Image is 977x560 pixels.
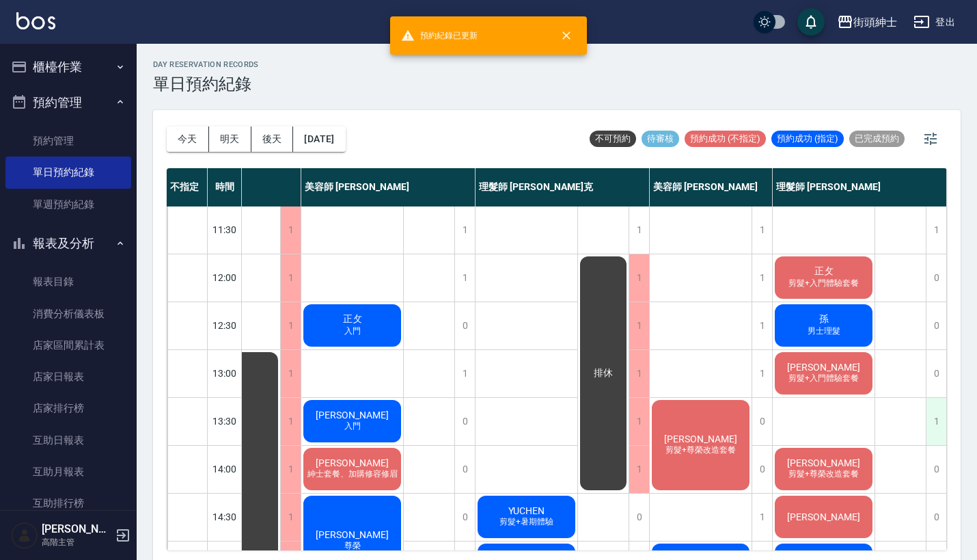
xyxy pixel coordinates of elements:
[208,206,242,254] div: 11:30
[208,397,242,445] div: 13:30
[797,8,825,36] button: save
[5,226,131,261] button: 報表及分析
[497,516,556,528] span: 剪髮+暑期體驗
[853,14,897,31] div: 街頭紳士
[752,446,772,493] div: 0
[752,350,772,397] div: 1
[773,168,947,206] div: 理髮師 [PERSON_NAME]
[5,85,131,120] button: 預約管理
[167,126,209,152] button: 今天
[208,493,242,541] div: 14:30
[629,254,649,302] div: 1
[849,133,905,145] span: 已完成預約
[153,60,259,69] h2: day Reservation records
[209,126,251,152] button: 明天
[816,313,831,325] span: 孫
[208,168,242,206] div: 時間
[280,446,301,493] div: 1
[454,350,475,397] div: 1
[5,266,131,297] a: 報表目錄
[926,494,946,541] div: 0
[5,456,131,488] a: 互助月報表
[5,425,131,456] a: 互助日報表
[280,206,301,254] div: 1
[661,434,740,444] span: [PERSON_NAME]
[786,373,862,384] span: 剪髮+入門體驗套餐
[5,125,131,157] a: 預約管理
[454,302,475,349] div: 0
[752,254,772,302] div: 1
[629,398,649,445] div: 1
[5,330,131,361] a: 店家區間累計表
[208,349,242,397] div: 13:00
[551,21,581,51] button: close
[313,529,391,540] span: [PERSON_NAME]
[42,536,111,548] p: 高階主管
[5,157,131,188] a: 單日預約紀錄
[401,29,478,42] span: 預約紀錄已更新
[280,254,301,302] div: 1
[629,302,649,349] div: 1
[805,325,843,337] span: 男士理髮
[926,254,946,302] div: 0
[812,265,836,278] span: 正攵
[786,468,862,480] span: 剪髮+尊榮改造套餐
[663,444,739,456] span: 剪髮+尊榮改造套餐
[340,313,365,325] span: 正攵
[5,488,131,519] a: 互助排行榜
[629,350,649,397] div: 1
[293,126,345,152] button: [DATE]
[784,457,863,468] span: [PERSON_NAME]
[5,189,131,220] a: 單週預約紀錄
[926,302,946,349] div: 0
[642,133,679,145] span: 待審核
[5,392,131,424] a: 店家排行榜
[305,468,400,480] span: 紳士套餐、加購修容修眉
[629,206,649,254] div: 1
[313,457,391,468] span: [PERSON_NAME]
[342,325,363,337] span: 入門
[454,446,475,493] div: 0
[11,522,38,549] img: Person
[5,361,131,392] a: 店家日報表
[784,511,863,522] span: [PERSON_NAME]
[629,494,649,541] div: 0
[5,298,131,330] a: 消費分析儀表板
[280,350,301,397] div: 1
[280,302,301,349] div: 1
[590,133,636,145] span: 不可預約
[786,278,862,289] span: 剪髮+入門體驗套餐
[208,254,242,302] div: 12:00
[454,206,475,254] div: 1
[5,49,131,85] button: 櫃檯作業
[454,398,475,445] div: 0
[313,410,391,421] span: [PERSON_NAME]
[167,168,208,206] div: 不指定
[752,302,772,349] div: 1
[280,398,301,445] div: 1
[926,206,946,254] div: 1
[752,398,772,445] div: 0
[251,126,294,152] button: 後天
[208,445,242,493] div: 14:00
[301,168,476,206] div: 美容師 [PERSON_NAME]
[42,522,111,536] h5: [PERSON_NAME]
[784,362,863,373] span: [PERSON_NAME]
[752,206,772,254] div: 1
[454,494,475,541] div: 0
[771,133,844,145] span: 預約成功 (指定)
[591,367,616,379] span: 排休
[342,421,363,432] span: 入門
[752,494,772,541] div: 1
[342,540,363,552] span: 尊榮
[506,505,547,516] span: YUCHEN
[280,494,301,541] div: 1
[926,398,946,445] div: 1
[16,12,55,29] img: Logo
[629,446,649,493] div: 1
[208,302,242,349] div: 12:30
[685,133,766,145] span: 預約成功 (不指定)
[454,254,475,302] div: 1
[926,350,946,397] div: 0
[650,168,773,206] div: 美容師 [PERSON_NAME]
